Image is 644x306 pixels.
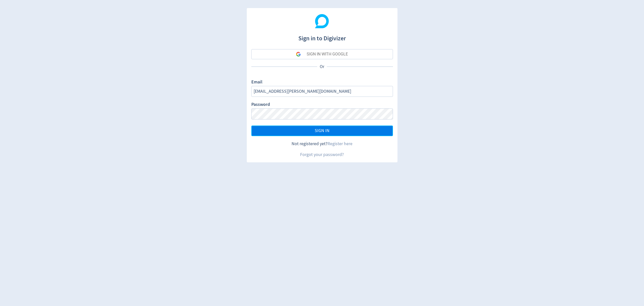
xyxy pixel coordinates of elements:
[251,49,393,59] button: SIGN IN WITH GOOGLE
[315,129,330,133] span: SIGN IN
[315,14,329,28] img: Digivizer Logo
[251,101,270,108] label: Password
[251,30,393,43] h1: Sign in to Digivizer
[251,141,393,147] div: Not registered yet?
[251,79,262,86] label: Email
[317,64,327,70] p: Or
[328,141,352,147] a: Register here
[307,49,348,59] div: SIGN IN WITH GOOGLE
[300,152,344,158] a: Forgot your password?
[251,126,393,136] button: SIGN IN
